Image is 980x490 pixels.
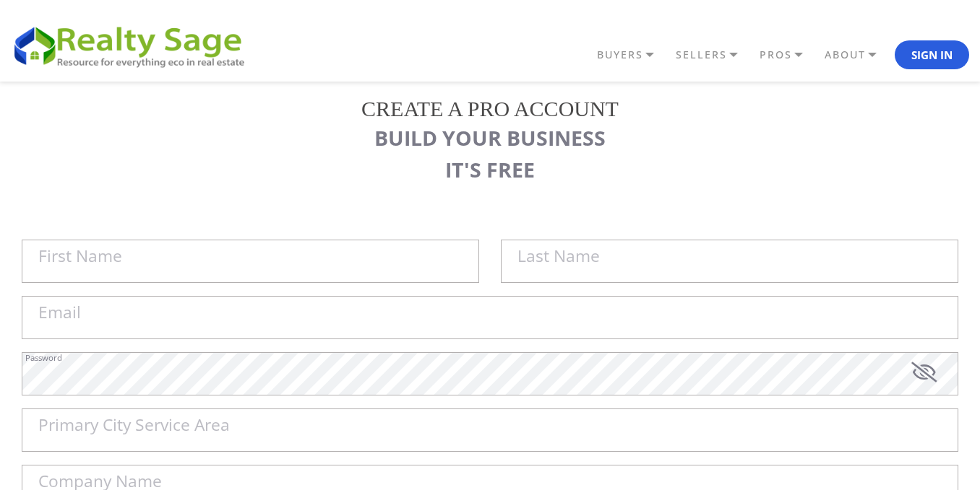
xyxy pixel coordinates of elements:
label: Email [38,305,81,321]
div: Keywords by Traffic [160,85,244,95]
div: Domain Overview [55,85,129,95]
label: First Name [38,248,122,265]
h2: CREATE A PRO ACCOUNT [22,96,958,122]
img: logo_orange.svg [23,23,35,35]
label: Password [25,354,62,362]
div: v 4.0.25 [40,23,71,35]
div: Domain: [DOMAIN_NAME] [38,38,159,49]
a: PROS [756,43,821,67]
h3: BUILD YOUR BUSINESS [22,126,958,150]
img: REALTY SAGE [11,22,257,69]
img: tab_domain_overview_orange.svg [39,84,51,95]
button: Sign In [895,40,969,69]
h3: IT'S FREE [22,157,958,182]
a: BUYERS [593,43,672,67]
label: Primary City Service Area [38,417,230,434]
img: tab_keywords_by_traffic_grey.svg [144,84,155,95]
label: Last Name [517,248,600,265]
a: SELLERS [672,43,756,67]
label: Company Name [38,473,162,490]
a: ABOUT [821,43,895,67]
img: website_grey.svg [23,38,35,49]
